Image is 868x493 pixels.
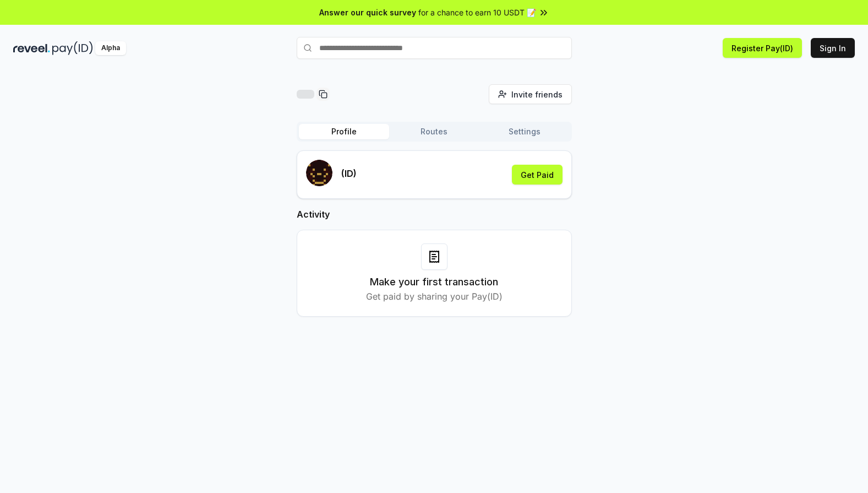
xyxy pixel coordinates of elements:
button: Settings [479,124,570,139]
span: for a chance to earn 10 USDT 📝 [418,7,536,18]
button: Routes [389,124,479,139]
button: Sign In [811,38,855,58]
div: Alpha [95,41,126,55]
button: Invite friends [489,84,572,104]
button: Get Paid [512,165,563,185]
span: Invite friends [511,89,563,100]
p: Get paid by sharing your Pay(ID) [366,290,503,303]
p: (ID) [341,167,357,180]
button: Profile [299,124,389,139]
button: Register Pay(ID) [723,38,802,58]
span: Answer our quick survey [319,7,416,18]
h2: Activity [297,208,572,221]
img: reveel_dark [13,41,50,55]
img: pay_id [52,41,93,55]
h3: Make your first transaction [370,274,498,290]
